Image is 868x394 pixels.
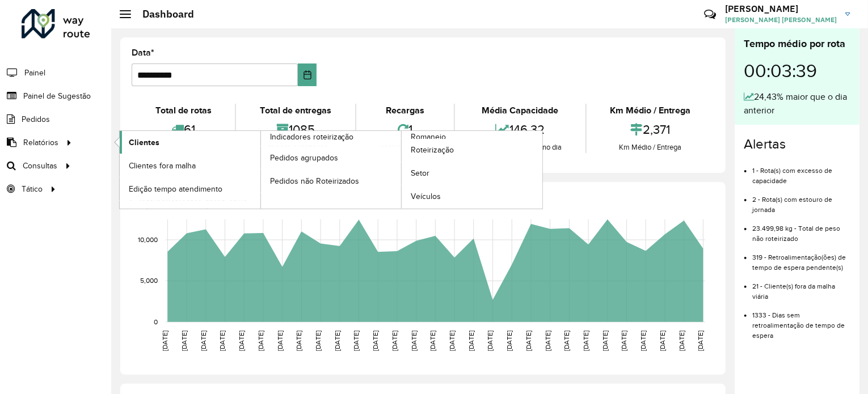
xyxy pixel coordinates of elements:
a: Veículos [402,185,542,208]
text: [DATE] [544,331,551,351]
div: 61 [134,117,232,142]
text: [DATE] [372,331,379,351]
text: [DATE] [200,331,207,351]
div: Total de rotas [134,104,232,117]
text: [DATE] [353,331,360,351]
li: 1 - Rota(s) com excesso de capacidade [752,157,850,186]
li: 23.499,98 kg - Total de peso não roteirizado [752,215,850,244]
label: Data [132,46,154,60]
text: [DATE] [448,331,456,351]
a: Pedidos não Roteirizados [261,170,402,192]
div: 2,371 [589,117,711,142]
span: Tático [22,183,43,195]
text: [DATE] [563,331,571,351]
a: Setor [402,162,542,185]
text: [DATE] [697,331,705,351]
text: [DATE] [161,331,168,351]
h4: Alertas [744,136,850,152]
span: Indicadores roteirização [270,131,354,143]
a: Edição tempo atendimento [120,177,260,200]
div: 1085 [239,117,352,142]
text: [DATE] [639,331,647,351]
div: 24,43% maior que o dia anterior [744,90,850,117]
span: Veículos [411,190,441,202]
span: Edição tempo atendimento [129,183,222,195]
text: [DATE] [276,331,284,351]
text: [DATE] [505,331,513,351]
span: Consultas [23,160,57,172]
div: Tempo médio por rota [744,36,850,52]
button: Choose Date [298,63,317,86]
li: 2 - Rota(s) com estouro de jornada [752,186,850,215]
text: [DATE] [257,331,264,351]
div: Km Médio / Entrega [589,142,711,153]
text: [DATE] [334,331,341,351]
h2: Dashboard [131,8,194,20]
span: [PERSON_NAME] [PERSON_NAME] [725,15,837,25]
text: 0 [154,318,158,325]
a: Clientes fora malha [120,154,260,177]
span: Pedidos agrupados [270,152,338,164]
a: Indicadores roteirização [120,131,402,209]
h3: [PERSON_NAME] [725,3,837,14]
a: Pedidos agrupados [261,146,402,169]
div: 146,32 [458,117,582,142]
text: [DATE] [621,331,628,351]
text: [DATE] [180,331,188,351]
text: [DATE] [391,331,398,351]
span: Pedidos não Roteirizados [270,175,360,187]
div: Recargas [359,104,451,117]
span: Romaneio [411,131,446,143]
text: 5,000 [140,277,158,285]
text: [DATE] [219,331,226,351]
li: 21 - Cliente(s) fora da malha viária [752,273,850,302]
a: Contato Rápido [698,2,722,27]
li: 319 - Retroalimentação(ões) de tempo de espera pendente(s) [752,244,850,273]
span: Setor [411,167,429,179]
text: [DATE] [582,331,589,351]
text: [DATE] [487,331,494,351]
div: Km Médio / Entrega [589,104,711,117]
span: Pedidos [22,113,50,125]
text: [DATE] [238,331,245,351]
text: [DATE] [678,331,685,351]
text: [DATE] [295,331,302,351]
text: [DATE] [410,331,418,351]
text: [DATE] [659,331,666,351]
div: 1 [359,117,451,142]
div: Média Capacidade [458,104,582,117]
text: 10,000 [138,236,158,243]
span: Painel [24,67,45,79]
text: [DATE] [525,331,532,351]
span: Painel de Sugestão [23,90,91,102]
a: Clientes [120,131,260,154]
li: 1333 - Dias sem retroalimentação de tempo de espera [752,302,850,341]
text: [DATE] [429,331,437,351]
span: Relatórios [23,137,58,149]
span: Roteirização [411,144,454,156]
text: [DATE] [467,331,475,351]
text: [DATE] [314,331,322,351]
span: Clientes [129,137,159,149]
div: 00:03:39 [744,52,850,90]
div: Total de entregas [239,104,352,117]
text: [DATE] [601,331,609,351]
a: Romaneio [261,131,543,209]
span: Clientes fora malha [129,160,196,172]
a: Roteirização [402,139,542,162]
